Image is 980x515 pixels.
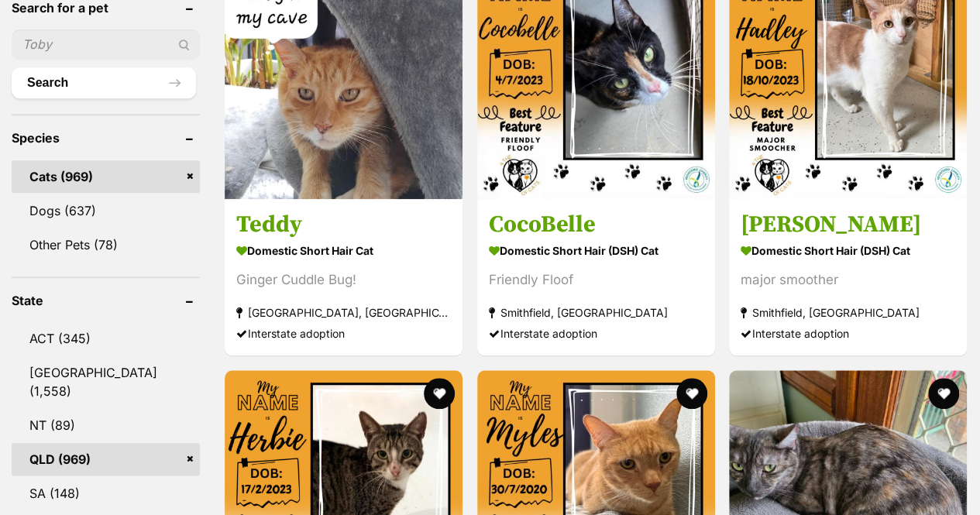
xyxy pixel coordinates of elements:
[741,302,955,323] strong: Smithfield, [GEOGRAPHIC_DATA]
[12,477,200,510] a: SA (148)
[12,194,200,227] a: Dogs (637)
[12,294,200,307] header: State
[741,239,955,262] strong: Domestic Short Hair (DSH) Cat
[12,67,196,98] button: Search
[12,160,200,193] a: Cats (969)
[489,323,703,344] div: Interstate adoption
[236,270,451,290] div: Ginger Cuddle Bug!
[12,29,200,59] input: Toby
[236,239,451,262] strong: Domestic Short Hair Cat
[12,409,200,441] a: NT (89)
[12,228,200,261] a: Other Pets (78)
[741,323,955,344] div: Interstate adoption
[729,198,967,355] a: [PERSON_NAME] Domestic Short Hair (DSH) Cat major smoother Smithfield, [GEOGRAPHIC_DATA] Intersta...
[489,239,703,262] strong: Domestic Short Hair (DSH) Cat
[236,302,451,323] strong: [GEOGRAPHIC_DATA], [GEOGRAPHIC_DATA]
[12,131,200,145] header: Species
[12,1,200,15] header: Search for a pet
[741,270,955,290] div: major smoother
[489,270,703,290] div: Friendly Floof
[477,198,715,355] a: CocoBelle Domestic Short Hair (DSH) Cat Friendly Floof Smithfield, [GEOGRAPHIC_DATA] Interstate a...
[12,322,200,355] a: ACT (345)
[12,356,200,407] a: [GEOGRAPHIC_DATA] (1,558)
[424,378,455,409] button: favourite
[928,378,959,409] button: favourite
[489,210,703,239] h3: CocoBelle
[741,210,955,239] h3: [PERSON_NAME]
[236,323,451,344] div: Interstate adoption
[489,302,703,323] strong: Smithfield, [GEOGRAPHIC_DATA]
[225,198,462,355] a: Teddy Domestic Short Hair Cat Ginger Cuddle Bug! [GEOGRAPHIC_DATA], [GEOGRAPHIC_DATA] Interstate ...
[676,378,707,409] button: favourite
[236,210,451,239] h3: Teddy
[12,443,200,476] a: QLD (969)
